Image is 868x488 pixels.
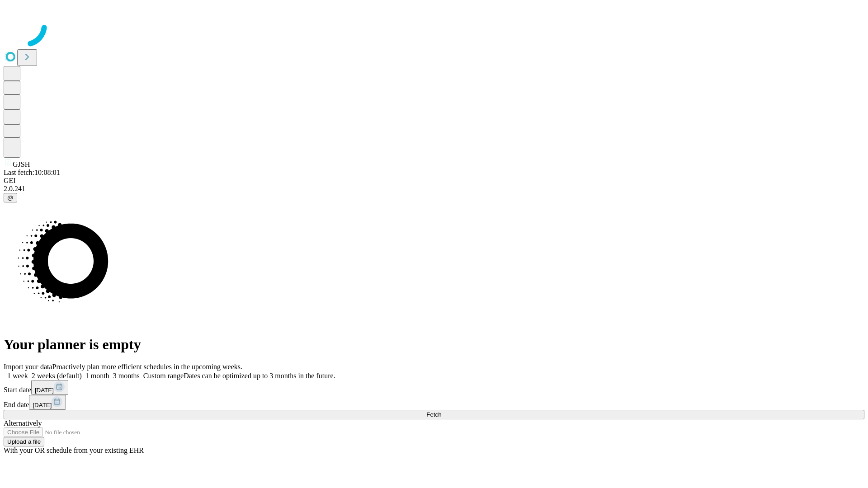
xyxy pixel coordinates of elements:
[31,380,68,395] button: [DATE]
[113,372,140,380] span: 3 months
[4,395,864,410] div: End date
[33,402,52,408] span: [DATE]
[4,446,144,454] span: With your OR schedule from your existing EHR
[32,372,82,380] span: 2 weeks (default)
[7,372,28,380] span: 1 week
[143,372,184,380] span: Custom range
[426,411,441,418] span: Fetch
[7,194,14,201] span: @
[4,169,60,176] span: Last fetch: 10:08:01
[85,372,109,380] span: 1 month
[4,336,864,353] h1: Your planner is empty
[4,437,44,446] button: Upload a file
[4,419,42,427] span: Alternatively
[4,185,864,193] div: 2.0.241
[4,193,17,202] button: @
[52,363,242,371] span: Proactively plan more efficient schedules in the upcoming weeks.
[4,410,864,419] button: Fetch
[184,372,335,380] span: Dates can be optimized up to 3 months in the future.
[13,160,30,168] span: GJSH
[4,380,864,395] div: Start date
[4,177,864,185] div: GEI
[29,395,66,410] button: [DATE]
[4,363,52,371] span: Import your data
[35,387,54,394] span: [DATE]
